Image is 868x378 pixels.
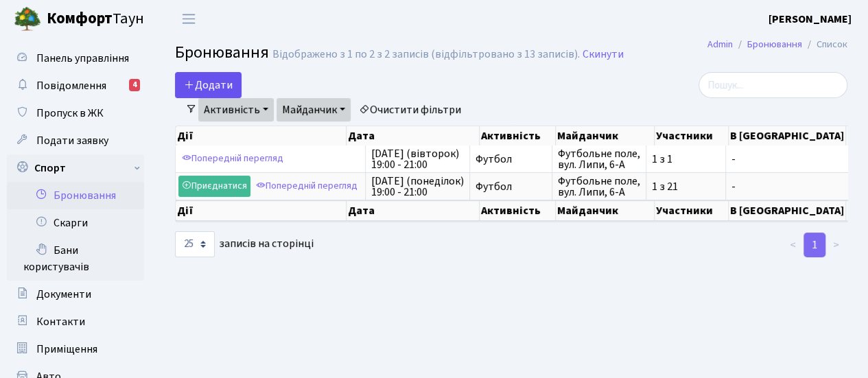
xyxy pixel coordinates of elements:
a: Приміщення [7,335,144,363]
th: Дата [347,126,480,145]
span: - [731,154,856,165]
span: Футбольне поле, вул. Липи, 6-А [558,148,640,170]
span: Подати заявку [36,133,108,148]
li: Список [802,37,847,52]
span: Панель управління [36,51,129,66]
a: Бани користувачів [7,237,144,281]
a: Admin [707,37,733,51]
span: Футбол [476,181,546,192]
span: Бронювання [175,40,269,64]
button: Переключити навігацію [172,8,206,30]
span: Приміщення [36,342,97,357]
div: 4 [129,79,140,91]
span: 1 з 21 [652,181,720,192]
span: Футбольне поле, вул. Липи, 6-А [558,176,640,198]
th: В [GEOGRAPHIC_DATA] [729,200,846,221]
span: Повідомлення [36,78,106,93]
b: [PERSON_NAME] [769,12,852,27]
th: Участники [655,200,729,221]
span: Документи [36,287,91,302]
a: Приєднатися [178,176,250,197]
th: Дії [176,126,347,145]
a: Подати заявку [7,127,144,154]
a: [PERSON_NAME] [769,11,852,27]
th: В [GEOGRAPHIC_DATA] [729,126,846,145]
a: Очистити фільтри [353,98,467,121]
input: Пошук... [699,72,847,98]
a: Бронювання [747,37,802,51]
span: Футбол [476,154,546,165]
th: Активність [480,126,556,145]
a: 1 [804,233,825,257]
select: записів на сторінці [175,231,215,257]
th: Майданчик [556,200,655,221]
a: Скинути [583,48,624,61]
img: logo.png [14,5,41,33]
a: Скарги [7,209,144,237]
a: Повідомлення4 [7,72,144,99]
th: Дата [347,200,480,221]
span: [DATE] (вівторок) 19:00 - 21:00 [371,148,464,170]
span: [DATE] (понеділок) 19:00 - 21:00 [371,176,464,198]
a: Майданчик [277,98,351,121]
b: Комфорт [47,8,113,29]
a: Активність [198,98,274,121]
span: - [731,181,856,192]
nav: breadcrumb [687,30,868,59]
label: записів на сторінці [175,231,314,257]
a: Спорт [7,154,144,182]
a: Документи [7,281,144,308]
span: Пропуск в ЖК [36,106,104,121]
a: Попередній перегляд [253,176,361,197]
a: Панель управління [7,45,144,72]
button: Додати [175,72,242,98]
a: Пропуск в ЖК [7,99,144,127]
span: Таун [47,8,144,31]
span: 1 з 1 [652,154,720,165]
a: Контакти [7,308,144,335]
a: Бронювання [7,182,144,209]
th: Майданчик [556,126,655,145]
span: Контакти [36,314,85,329]
th: Активність [480,200,556,221]
div: Відображено з 1 по 2 з 2 записів (відфільтровано з 13 записів). [272,48,580,61]
th: Дії [176,200,347,221]
a: Попередній перегляд [178,148,287,169]
th: Участники [655,126,729,145]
